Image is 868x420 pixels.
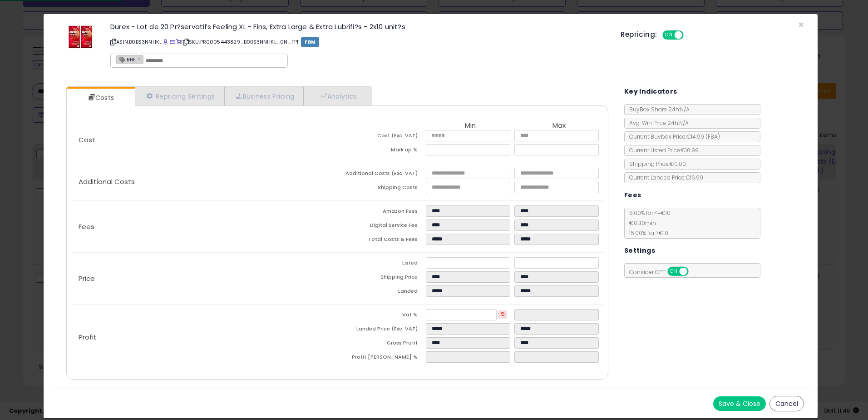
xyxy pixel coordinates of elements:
[337,351,426,365] td: Profit [PERSON_NAME] %
[135,87,225,105] a: Repricing Settings
[686,133,720,140] span: €14.99
[668,268,680,275] span: ON
[625,105,690,113] span: BuyBox Share 24h: N/A
[624,86,677,97] h5: Key Indicators
[304,87,371,105] a: Analytics
[713,396,766,411] button: Save & Close
[625,229,668,237] span: 15.00 % for > €10
[337,337,426,351] td: Gross Profit
[67,23,94,50] img: 51huWY+KCYL._SL60_.jpg
[337,182,426,196] td: Shipping Costs
[337,309,426,323] td: Vat %
[337,130,426,144] td: Cost (Exc. VAT)
[514,122,603,130] th: Max
[337,271,426,285] td: Shipping Price
[625,160,686,168] span: Shipping Price: €0.00
[117,55,135,63] span: RHE
[625,119,689,127] span: Avg. Win Price 24h: N/A
[798,18,804,31] span: ×
[337,205,426,220] td: Amazon Fees
[337,323,426,337] td: Landed Price (Exc. VAT)
[163,38,168,45] a: BuyBox page
[625,146,699,154] span: Current Listed Price: €16.99
[624,190,641,201] h5: Fees
[110,23,607,30] h3: Durex - Lot de 20 Pr?servatifs Feeling XL - Fins, Extra Large & Extra Lubrifi?s - 2x10 unit?s
[337,144,426,158] td: Mark up %
[301,37,319,47] span: FBM
[71,275,337,282] p: Price
[664,31,675,39] span: ON
[625,133,720,140] span: Current Buybox Price:
[426,122,514,130] th: Min
[625,219,656,227] span: €0.30 min
[224,87,304,105] a: Business Pricing
[687,268,701,275] span: OFF
[624,245,655,256] h5: Settings
[71,178,337,185] p: Additional Costs
[682,31,697,39] span: OFF
[110,35,607,49] p: ASIN: B0BS3NNHKL | SKU: PR0005443829_B0BS3NNHKL_0N_FPF
[71,223,337,230] p: Fees
[71,334,337,341] p: Profit
[71,136,337,144] p: Cost
[705,133,720,140] span: ( FBA )
[625,268,700,276] span: Consider CPT:
[621,31,657,38] h5: Repricing:
[337,257,426,271] td: Listed
[337,285,426,300] td: Landed
[67,89,134,107] a: Costs
[138,55,143,63] a: ×
[170,38,175,45] a: All offer listings
[337,168,426,182] td: Additional Costs (Exc. VAT)
[337,234,426,248] td: Total Costs & Fees
[337,220,426,234] td: Digital Service Fee
[625,174,703,181] span: Current Landed Price: €16.99
[176,38,181,45] a: Your listing only
[769,396,804,411] button: Cancel
[625,209,671,237] span: 8.00 % for <= €10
